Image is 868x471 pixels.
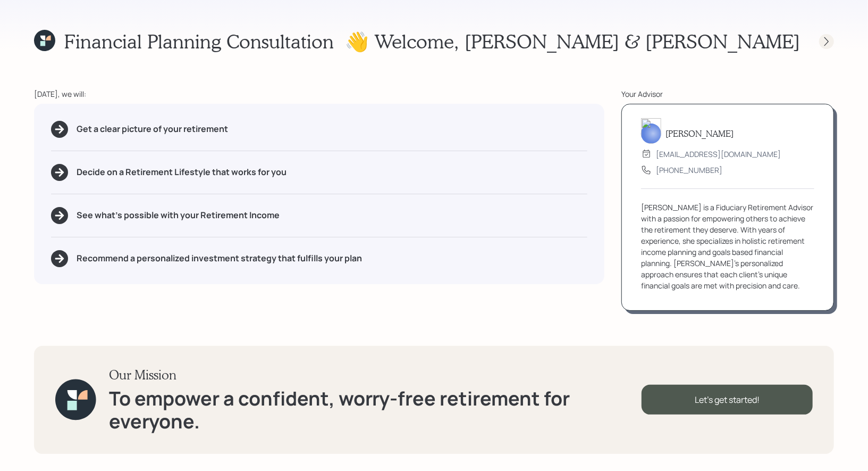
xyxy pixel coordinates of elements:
h1: 👋 Welcome , [PERSON_NAME] & [PERSON_NAME] [345,30,800,53]
h1: To empower a confident, worry-free retirement for everyone. [109,387,642,433]
div: [DATE], we will: [34,88,604,100]
h3: Our Mission [109,367,642,383]
h5: See what's possible with your Retirement Income [77,210,280,220]
h5: Get a clear picture of your retirement [77,124,228,134]
img: treva-nostdahl-headshot.png [641,118,661,144]
h5: [PERSON_NAME] [665,128,734,138]
h5: Recommend a personalized investment strategy that fulfills your plan [77,253,362,263]
h1: Financial Planning Consultation [64,30,334,53]
div: [PERSON_NAME] is a Fiduciary Retirement Advisor with a passion for empowering others to achieve t... [641,202,814,291]
h5: Decide on a Retirement Lifestyle that works for you [77,167,286,177]
div: Your Advisor [621,88,834,100]
div: [EMAIL_ADDRESS][DOMAIN_NAME] [656,148,781,160]
div: [PHONE_NUMBER] [656,164,722,176]
div: Let's get started! [642,385,813,415]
